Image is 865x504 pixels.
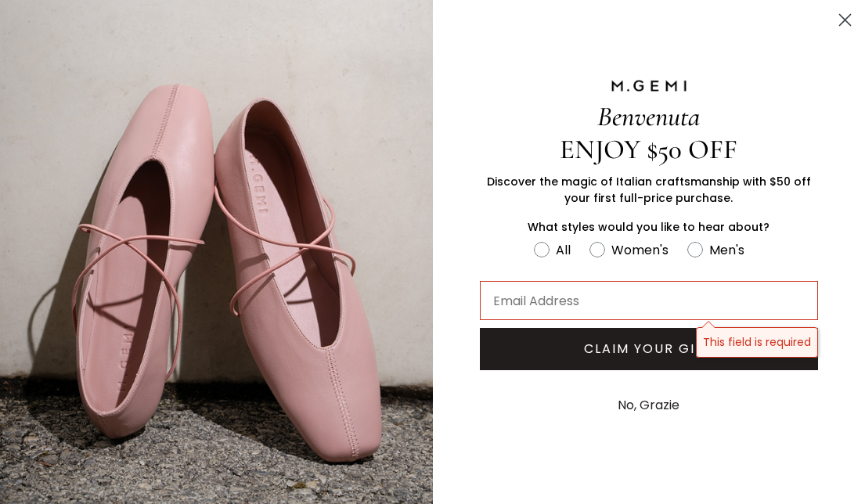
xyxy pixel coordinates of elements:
span: Benvenuta [597,100,700,133]
div: Women's [611,240,669,260]
span: ENJOY $50 OFF [560,133,737,166]
button: CLAIM YOUR GIFT [480,328,819,370]
div: Men's [709,240,744,260]
button: Close dialog [831,6,859,34]
div: All [556,240,571,260]
input: Email Address [480,281,819,320]
button: No, Grazie [610,386,687,425]
span: Discover the magic of Italian craftsmanship with $50 off your first full-price purchase. [487,174,811,206]
span: What styles would you like to hear about? [528,219,769,235]
img: M.GEMI [610,79,688,93]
